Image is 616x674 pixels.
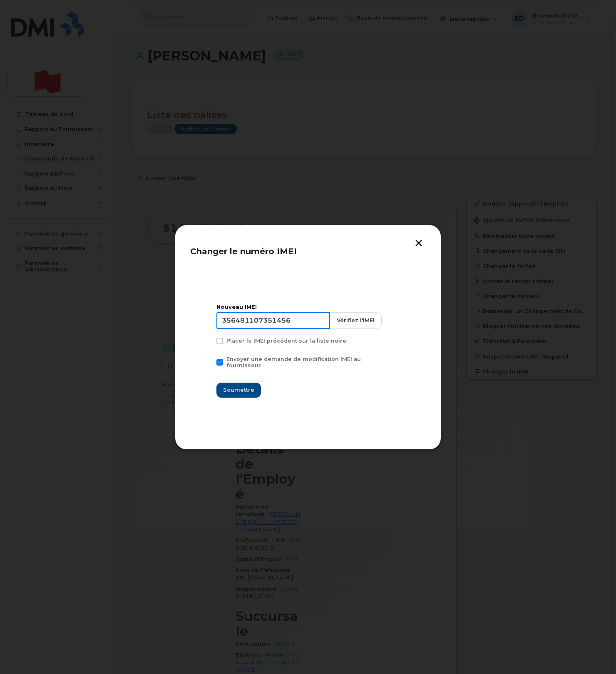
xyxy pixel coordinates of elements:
button: Vérifiez l'IMEI [330,312,382,329]
div: Nouveau IMEI [216,304,400,311]
span: Envoyer une demande de modification IMEI au fournisseur [226,356,361,368]
span: Soumettre [223,386,254,394]
input: Placer le IMEI précédent sur la liste noire [206,338,211,342]
button: Soumettre [216,383,261,398]
input: Envoyer une demande de modification IMEI au fournisseur [206,356,211,360]
span: Placer le IMEI précédent sur la liste noire [226,338,346,344]
span: Changer le numéro IMEI [190,246,297,256]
